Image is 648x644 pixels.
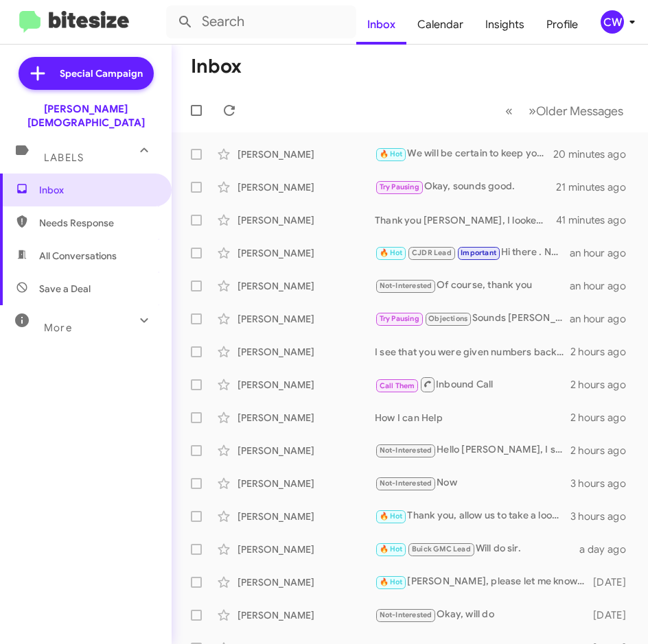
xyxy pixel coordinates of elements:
div: 41 minutes ago [556,213,637,227]
span: Special Campaign [60,67,143,80]
span: Try Pausing [380,182,419,191]
span: 🔥 Hot [380,577,403,586]
div: How I can Help [375,411,570,425]
nav: Page navigation example [498,97,632,125]
span: 🔥 Hot [380,512,403,521]
div: 2 hours ago [570,378,637,392]
div: [PERSON_NAME] [238,213,375,227]
div: We will be certain to keep you informed. [375,146,555,162]
div: [PERSON_NAME] [238,444,375,457]
span: Not-Interested [380,610,432,619]
a: Inbox [356,5,406,45]
span: 🔥 Hot [380,545,403,553]
div: Thank you [PERSON_NAME], I looked and and liked the enclaves, but ultimately I wound up purchasin... [375,213,556,227]
div: [PERSON_NAME] [238,575,375,589]
span: Needs Response [39,216,156,230]
div: 3 hours ago [570,510,637,523]
div: [PERSON_NAME] [238,312,375,326]
a: Profile [535,5,589,45]
span: Not-Interested [380,281,432,290]
span: Labels [44,152,84,164]
div: an hour ago [570,312,637,326]
div: I see that you were given numbers back in July. Would you be interested in taking another look at... [375,345,570,359]
div: [PERSON_NAME] [238,411,375,425]
h1: Inbox [191,56,242,77]
span: Not-Interested [380,446,432,455]
div: an hour ago [570,246,637,260]
span: 🔥 Hot [380,150,403,158]
span: Buick GMC Lead [412,545,471,553]
span: All Conversations [39,249,117,263]
button: Previous [497,97,521,125]
div: Now [375,475,570,491]
span: CJDR Lead [412,248,452,257]
span: Save a Deal [39,282,91,296]
span: Call Them [380,381,415,390]
div: Will do sir. [375,541,579,557]
div: [PERSON_NAME] [238,345,375,359]
div: 21 minutes ago [556,180,637,194]
div: [PERSON_NAME] [238,510,375,523]
span: Important [461,248,496,257]
span: » [529,102,536,119]
span: Not-Interested [380,479,432,488]
div: Okay, sounds good. [375,179,556,195]
div: [PERSON_NAME] [238,477,375,490]
div: a day ago [579,542,637,556]
div: [PERSON_NAME] [238,279,375,293]
div: [PERSON_NAME], please let me know if you have any questions. [375,574,592,590]
div: [DATE] [592,575,637,589]
span: More [44,322,72,334]
a: Special Campaign [19,57,154,90]
div: 2 hours ago [570,444,637,457]
div: [PERSON_NAME] [238,542,375,556]
div: [DATE] [592,608,637,622]
button: Next [520,97,632,125]
div: 2 hours ago [570,345,637,359]
div: [PERSON_NAME] [238,246,375,260]
div: [PERSON_NAME] [238,378,375,392]
button: CW [589,10,633,34]
span: Try Pausing [380,314,419,323]
div: [PERSON_NAME] [238,180,375,194]
span: Inbox [39,183,156,197]
div: an hour ago [570,279,637,293]
div: Inbound Call [375,376,570,393]
div: Hi there . No worries. Can you send me the buyers order so I can have a look and see if I can mat... [375,245,570,261]
div: Sounds [PERSON_NAME]. We are here to help you when you are ready. [375,311,570,326]
div: 3 hours ago [570,477,637,490]
div: [PERSON_NAME] [238,608,375,622]
span: 🔥 Hot [380,248,403,257]
div: 2 hours ago [570,411,637,425]
div: CW [601,10,624,34]
span: Objections [428,314,467,323]
div: Okay, will do [375,607,592,623]
div: Of course, thank you [375,278,570,294]
div: [PERSON_NAME] [238,147,375,161]
div: 20 minutes ago [555,147,637,161]
a: Insights [474,5,535,45]
a: Calendar [406,5,474,45]
span: Older Messages [536,104,623,119]
input: Search [166,5,356,38]
div: Thank you, allow us to take a look at this to see how we may help. [375,508,570,524]
span: « [505,102,513,119]
div: Hello [PERSON_NAME], I see that you have been in communication with our Product Specialist, [PERS... [375,442,570,458]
